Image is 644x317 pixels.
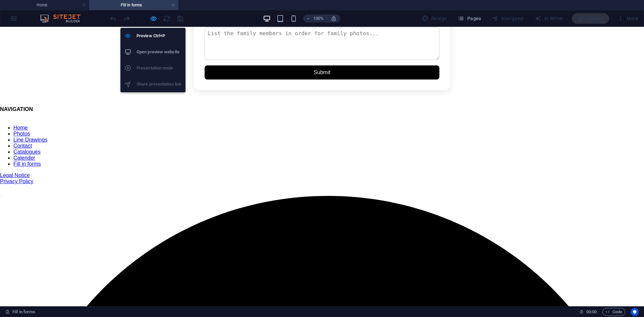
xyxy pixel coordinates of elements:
a: Click to cancel selection. Double-click to open Pages [5,308,35,316]
a: Contact [13,116,32,122]
a: Catalogues [13,122,41,128]
h6: Preview Ctrl+P [137,32,181,40]
i: On resize automatically adjust zoom level to fit chosen device. [331,15,337,21]
span: Code [605,308,622,316]
img: Editor Logo [39,14,89,22]
h6: Session time [579,308,597,316]
h6: Open preview website [137,48,181,56]
h4: Fill in forms [89,1,178,9]
button: Pages [455,13,484,24]
h6: 100% [313,14,324,22]
div: Design (Ctrl+Alt+Y) [419,13,450,24]
a: Home [13,98,28,104]
span: 00 00 [586,308,597,316]
button: 100% [303,14,327,22]
a: Calender [13,128,35,134]
a: Line Drawings [13,110,47,116]
span: Pages [458,15,481,22]
a: Fill in forms [13,134,41,140]
button: Code [602,308,625,316]
button: Usercentrics [631,308,639,316]
a: Photos [13,104,30,110]
span: : [591,309,592,314]
button: Submit [205,39,439,53]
